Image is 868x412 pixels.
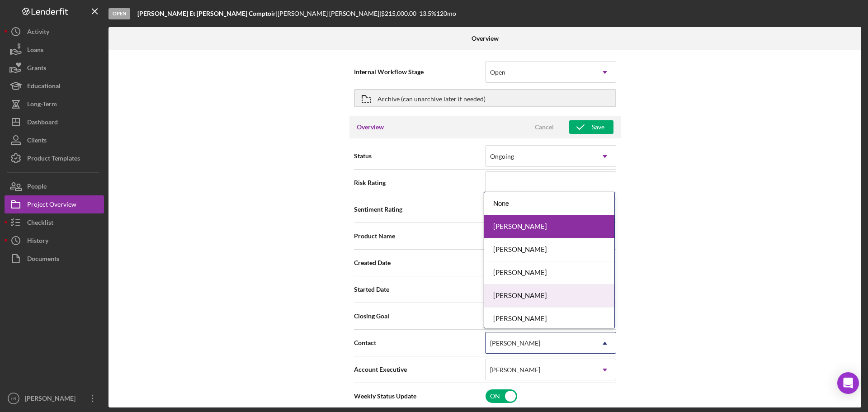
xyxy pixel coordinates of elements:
[27,195,76,216] div: Project Overview
[27,113,58,133] div: Dashboard
[5,250,104,268] button: Documents
[484,308,614,331] div: [PERSON_NAME]
[837,372,859,394] div: Open Intercom Messenger
[137,10,278,17] div: |
[436,10,456,17] div: 120 mo
[354,312,485,321] span: Closing Goal
[490,153,514,160] div: Ongoing
[490,69,505,76] div: Open
[522,120,567,134] button: Cancel
[354,67,485,76] span: Internal Workflow Stage
[354,338,485,347] span: Contact
[535,120,554,134] div: Cancel
[354,232,485,241] span: Product Name
[5,213,104,232] button: Checklist
[5,131,104,149] button: Clients
[592,120,604,134] div: Save
[354,258,485,267] span: Created Date
[27,77,61,97] div: Educational
[490,340,540,347] div: [PERSON_NAME]
[377,90,486,106] div: Archive (can unarchive later if needed)
[27,59,46,79] div: Grants
[27,95,57,115] div: Long-Term
[137,9,276,17] b: [PERSON_NAME] Et [PERSON_NAME] Comptoir
[419,10,436,17] div: 13.5 %
[354,365,485,374] span: Account Executive
[484,192,614,215] div: None
[5,41,104,59] button: Loans
[354,178,485,187] span: Risk Rating
[5,113,104,131] button: Dashboard
[354,152,485,161] span: Status
[357,123,384,132] h3: Overview
[27,131,47,152] div: Clients
[490,366,540,374] div: [PERSON_NAME]
[354,89,616,107] button: Archive (can unarchive later if needed)
[354,205,485,214] span: Sentiment Rating
[484,238,614,261] div: [PERSON_NAME]
[5,77,104,95] button: Educational
[23,389,81,410] div: [PERSON_NAME]
[5,23,104,41] button: Activity
[108,8,130,19] div: Open
[5,232,104,250] button: History
[278,10,381,17] div: [PERSON_NAME] [PERSON_NAME] |
[27,177,47,198] div: People
[5,95,104,113] button: Long-Term
[27,232,48,252] div: History
[11,396,16,401] text: LR
[27,41,43,61] div: Loans
[27,213,53,234] div: Checklist
[5,149,104,167] button: Product Templates
[27,250,59,270] div: Documents
[484,284,614,308] div: [PERSON_NAME]
[381,10,419,17] div: $215,000.00
[5,195,104,213] button: Project Overview
[27,149,80,170] div: Product Templates
[5,177,104,195] button: People
[472,35,499,42] b: Overview
[354,285,485,294] span: Started Date
[27,23,49,43] div: Activity
[5,59,104,77] button: Grants
[484,261,614,284] div: [PERSON_NAME]
[5,389,104,407] button: LR[PERSON_NAME]
[354,392,485,401] span: Weekly Status Update
[484,215,614,238] div: [PERSON_NAME]
[569,120,613,134] button: Save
